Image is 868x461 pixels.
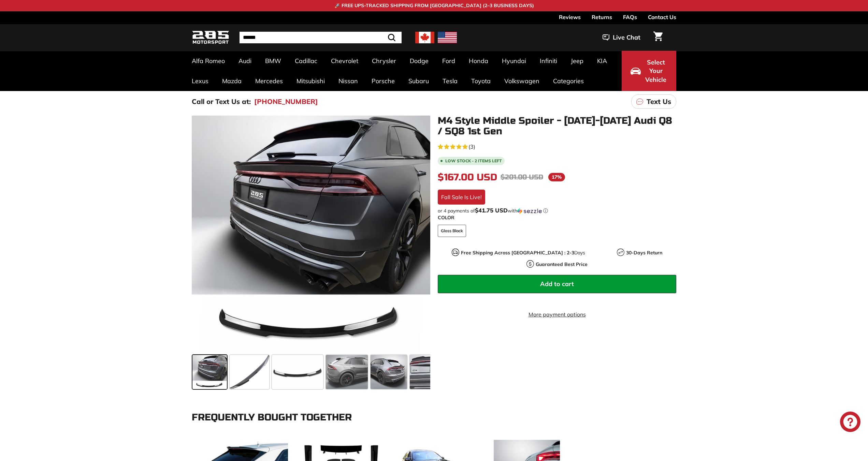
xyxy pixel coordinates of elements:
[559,11,581,23] a: Reviews
[501,173,543,181] span: $201.00 USD
[438,116,676,137] h1: M4 Style Middle Spoiler - [DATE]-[DATE] Audi Q8 / SQ8 1st Gen
[215,71,248,91] a: Mazda
[517,208,542,214] img: Sezzle
[192,412,676,423] div: Frequently Bought Together
[288,51,324,71] a: Cadillac
[622,51,676,91] button: Select Your Vehicle
[438,310,676,318] a: More payment options
[497,71,546,91] a: Volkswagen
[402,71,436,91] a: Subaru
[647,96,671,107] p: Text Us
[631,94,676,109] a: Text Us
[438,142,676,151] a: 5.0 rating (3 votes)
[838,412,863,434] inbox-online-store-chat: Shopify online store chat
[232,51,258,71] a: Audi
[613,33,640,42] span: Live Chat
[438,275,676,293] button: Add to cart
[623,11,637,23] a: FAQs
[403,51,435,71] a: Dodge
[475,207,508,214] span: $41.75 USD
[590,51,614,71] a: KIA
[438,214,676,221] label: COLOR
[648,11,676,23] a: Contact Us
[495,51,533,71] a: Hyundai
[592,11,612,23] a: Returns
[240,32,402,43] input: Search
[185,51,232,71] a: Alfa Romeo
[468,143,475,151] span: (3)
[594,29,649,46] button: Live Chat
[290,71,332,91] a: Mitsubishi
[540,280,574,288] span: Add to cart
[334,2,534,9] p: 🚀 FREE UPS-TRACKED SHIPPING FROM [GEOGRAPHIC_DATA] (2–3 BUSINESS DAYS)
[438,207,676,214] div: or 4 payments of with
[546,71,591,91] a: Categories
[438,172,497,183] span: $167.00 USD
[536,261,588,267] strong: Guaranteed Best Price
[254,96,318,107] a: [PHONE_NUMBER]
[445,159,502,163] span: Low stock - 2 items left
[533,51,564,71] a: Infiniti
[192,96,251,107] p: Call or Text Us at:
[464,71,497,91] a: Toyota
[365,71,402,91] a: Porsche
[436,71,464,91] a: Tesla
[248,71,290,91] a: Mercedes
[332,71,365,91] a: Nissan
[324,51,365,71] a: Chevrolet
[461,250,574,256] strong: Free Shipping Across [GEOGRAPHIC_DATA] : 2-3
[462,51,495,71] a: Honda
[365,51,403,71] a: Chrysler
[258,51,288,71] a: BMW
[644,58,667,84] span: Select Your Vehicle
[626,250,662,256] strong: 30-Days Return
[435,51,462,71] a: Ford
[548,173,565,181] span: 17%
[438,207,676,214] div: or 4 payments of$41.75 USDwithSezzle Click to learn more about Sezzle
[564,51,590,71] a: Jeep
[461,249,585,256] p: Days
[192,30,229,46] img: Logo_285_Motorsport_areodynamics_components
[649,26,667,49] a: Cart
[438,190,485,205] div: Fall Sale Is Live!
[185,71,215,91] a: Lexus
